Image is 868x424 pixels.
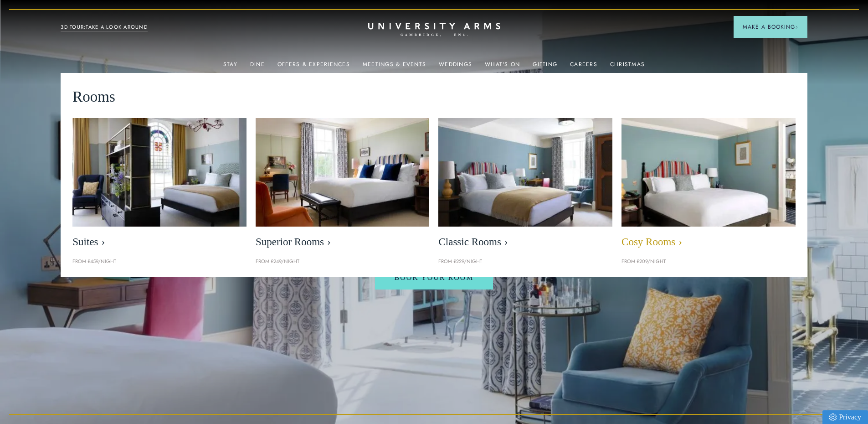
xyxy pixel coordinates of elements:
[256,118,430,227] img: image-5bdf0f703dacc765be5ca7f9d527278f30b65e65-400x250-jpg
[533,61,557,73] a: Gifting
[608,110,808,235] img: image-0c4e569bfe2498b75de12d7d88bf10a1f5f839d4-400x250-jpg
[368,23,500,37] a: Home
[438,236,612,248] span: Classic Rooms
[795,26,798,29] img: Arrow icon
[223,61,237,73] a: Stay
[829,414,837,421] img: Privacy
[438,118,612,253] a: image-7eccef6fe4fe90343db89eb79f703814c40db8b4-400x250-jpg Classic Rooms
[439,61,472,73] a: Weddings
[72,118,247,227] img: image-21e87f5add22128270780cf7737b92e839d7d65d-400x250-jpg
[438,258,612,266] p: From £229/night
[256,118,430,253] a: image-5bdf0f703dacc765be5ca7f9d527278f30b65e65-400x250-jpg Superior Rooms
[72,258,247,266] p: From £459/night
[822,410,868,424] a: Privacy
[621,118,796,253] a: image-0c4e569bfe2498b75de12d7d88bf10a1f5f839d4-400x250-jpg Cosy Rooms
[610,61,645,73] a: Christmas
[375,266,493,290] a: Book Your Room
[734,16,807,38] button: Make a BookingArrow icon
[72,85,115,109] span: Rooms
[743,23,798,31] span: Make a Booking
[277,61,350,73] a: Offers & Experiences
[72,236,247,248] span: Suites
[485,61,520,73] a: What's On
[621,258,796,266] p: From £209/night
[256,236,430,248] span: Superior Rooms
[621,236,796,248] span: Cosy Rooms
[363,61,426,73] a: Meetings & Events
[72,118,247,253] a: image-21e87f5add22128270780cf7737b92e839d7d65d-400x250-jpg Suites
[250,61,265,73] a: Dine
[570,61,597,73] a: Careers
[256,258,430,266] p: From £249/night
[61,23,148,31] a: 3D TOUR:TAKE A LOOK AROUND
[438,118,612,227] img: image-7eccef6fe4fe90343db89eb79f703814c40db8b4-400x250-jpg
